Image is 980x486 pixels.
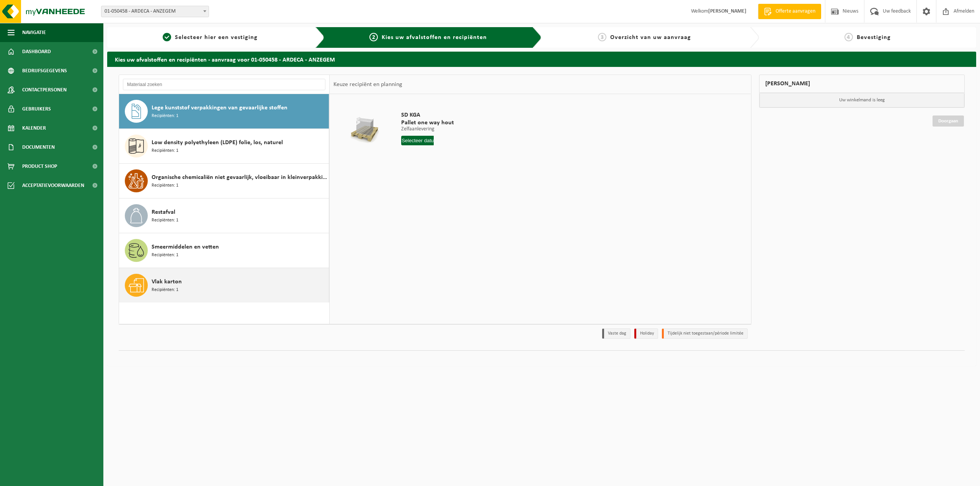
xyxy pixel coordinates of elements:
[119,94,329,129] button: Lege kunststof verpakkingen van gevaarlijke stoffen Recipiënten: 1
[22,23,46,42] span: Navigatie
[401,111,466,119] span: SD KGA
[22,61,67,80] span: Bedrijfsgegevens
[708,8,746,14] strong: [PERSON_NAME]
[152,252,178,259] span: Recipiënten: 1
[759,93,965,107] p: Uw winkelmand is leeg
[22,157,57,176] span: Product Shop
[662,328,748,339] li: Tijdelijk niet toegestaan/période limitée
[119,164,329,198] button: Organische chemicaliën niet gevaarlijk, vloeibaar in kleinverpakking Recipiënten: 1
[844,33,853,41] span: 4
[774,8,817,15] span: Offerte aanvragen
[152,217,178,224] span: Recipiënten: 1
[152,182,178,189] span: Recipiënten: 1
[152,138,283,147] span: Low density polyethyleen (LDPE) folie, los, naturel
[152,286,178,294] span: Recipiënten: 1
[22,99,51,119] span: Gebruikers
[123,79,325,90] input: Materiaal zoeken
[152,242,219,252] span: Smeermiddelen en vetten
[382,34,487,41] span: Kies uw afvalstoffen en recipiënten
[933,115,964,127] a: Doorgaan
[152,103,287,112] span: Lege kunststof verpakkingen van gevaarlijke stoffen
[163,33,171,41] span: 1
[119,198,329,233] button: Restafval Recipiënten: 1
[119,129,329,164] button: Low density polyethyleen (LDPE) folie, los, naturel Recipiënten: 1
[369,33,378,41] span: 2
[152,173,327,182] span: Organische chemicaliën niet gevaarlijk, vloeibaar in kleinverpakking
[598,33,606,41] span: 3
[759,75,965,93] div: [PERSON_NAME]
[101,6,209,17] span: 01-050458 - ARDECA - ANZEGEM
[152,277,182,286] span: Vlak karton
[152,208,175,217] span: Restafval
[22,80,67,99] span: Contactpersonen
[22,138,55,157] span: Documenten
[602,328,630,339] li: Vaste dag
[401,136,434,145] input: Selecteer datum
[401,127,466,132] p: Zelfaanlevering
[119,233,329,268] button: Smeermiddelen en vetten Recipiënten: 1
[111,33,309,42] a: 1Selecteer hier een vestiging
[330,75,406,94] div: Keuze recipiënt en planning
[22,42,51,61] span: Dashboard
[152,147,178,154] span: Recipiënten: 1
[107,52,976,67] h2: Kies uw afvalstoffen en recipiënten - aanvraag voor 01-050458 - ARDECA - ANZEGEM
[22,119,46,138] span: Kalender
[401,119,466,127] span: Pallet one way hout
[22,176,84,195] span: Acceptatievoorwaarden
[857,34,891,41] span: Bevestiging
[610,34,691,41] span: Overzicht van uw aanvraag
[175,34,258,41] span: Selecteer hier een vestiging
[101,6,209,17] span: 01-050458 - ARDECA - ANZEGEM
[758,4,821,19] a: Offerte aanvragen
[152,112,178,120] span: Recipiënten: 1
[119,268,329,302] button: Vlak karton Recipiënten: 1
[634,328,658,339] li: Holiday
